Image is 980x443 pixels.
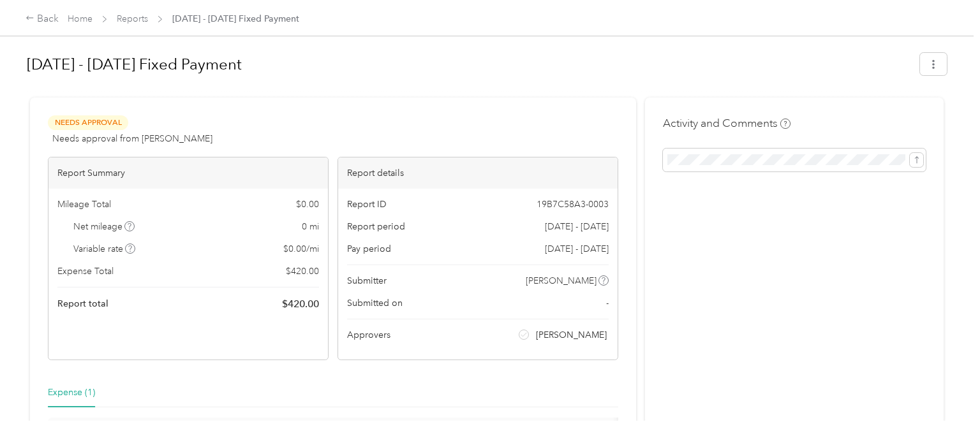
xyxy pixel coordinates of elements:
[27,49,911,80] h1: Sep 1 - 30, 2025 Fixed Payment
[347,198,387,211] span: Report ID
[57,265,114,278] span: Expense Total
[282,296,319,312] span: $ 420.00
[172,12,299,25] span: [DATE] - [DATE] Fixed Payment
[283,242,319,256] span: $ 0.00 / mi
[57,297,108,310] span: Report total
[545,242,609,256] span: [DATE] - [DATE]
[338,157,618,189] div: Report details
[52,132,212,145] span: Needs approval from [PERSON_NAME]
[73,220,135,233] span: Net mileage
[347,242,391,256] span: Pay period
[347,296,403,310] span: Submitted on
[606,296,609,310] span: -
[57,198,111,211] span: Mileage Total
[48,157,328,189] div: Report Summary
[26,11,59,27] div: Back
[302,220,319,233] span: 0 mi
[347,220,405,233] span: Report period
[73,242,136,256] span: Variable rate
[545,220,609,233] span: [DATE] - [DATE]
[537,198,609,211] span: 19B7C58A3-0003
[286,265,319,278] span: $ 420.00
[48,386,95,400] div: Expense (1)
[526,274,597,287] span: [PERSON_NAME]
[663,115,791,131] h4: Activity and Comments
[296,198,319,211] span: $ 0.00
[536,328,607,342] span: [PERSON_NAME]
[68,13,93,24] a: Home
[48,115,128,130] span: Needs Approval
[347,274,387,287] span: Submitter
[909,372,980,443] iframe: Everlance-gr Chat Button Frame
[117,13,148,24] a: Reports
[347,328,390,342] span: Approvers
